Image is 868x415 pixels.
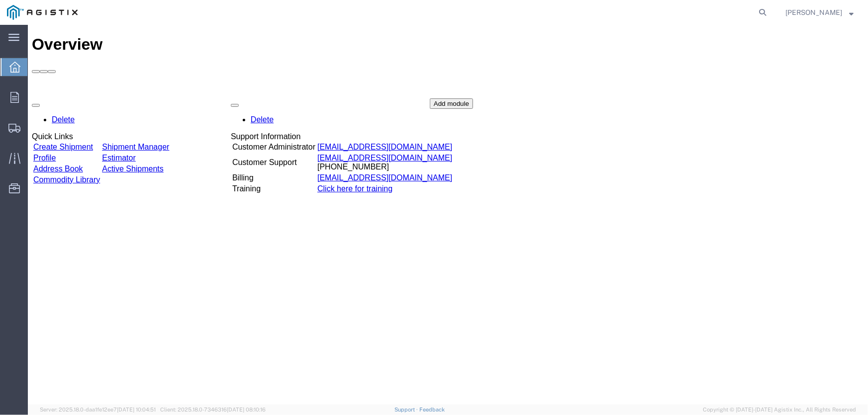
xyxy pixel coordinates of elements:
[289,149,424,157] a: [EMAIL_ADDRESS][DOMAIN_NAME]
[204,128,288,147] td: Customer Support
[227,407,266,413] span: [DATE] 08:10:16
[28,25,868,405] iframe: FS Legacy Container
[5,129,28,137] a: Profile
[394,407,419,413] a: Support
[703,406,856,414] span: Copyright © [DATE]-[DATE] Agistix Inc., All Rights Reserved
[203,107,426,116] div: Support Information
[5,151,72,159] a: Commodity Library
[5,140,55,148] a: Address Book
[160,407,266,413] span: Client: 2025.18.0-7346316
[40,407,156,413] span: Server: 2025.18.0-daa1fe12ee7
[402,74,445,84] button: Add module
[289,129,424,137] a: [EMAIL_ADDRESS][DOMAIN_NAME]
[204,148,288,158] td: Billing
[204,159,288,169] td: Training
[74,118,141,126] a: Shipment Manager
[289,118,424,126] a: [EMAIL_ADDRESS][DOMAIN_NAME]
[785,6,854,18] button: [PERSON_NAME]
[785,7,842,18] span: Janice Fahrmeier
[223,90,246,99] a: Delete
[7,5,78,20] img: logo
[117,407,156,413] span: [DATE] 10:04:51
[74,129,108,137] a: Estimator
[419,407,445,413] a: Feedback
[74,140,136,148] a: Active Shipments
[289,128,425,147] td: [PHONE_NUMBER]
[289,160,365,168] a: Click here for training
[204,117,288,127] td: Customer Administrator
